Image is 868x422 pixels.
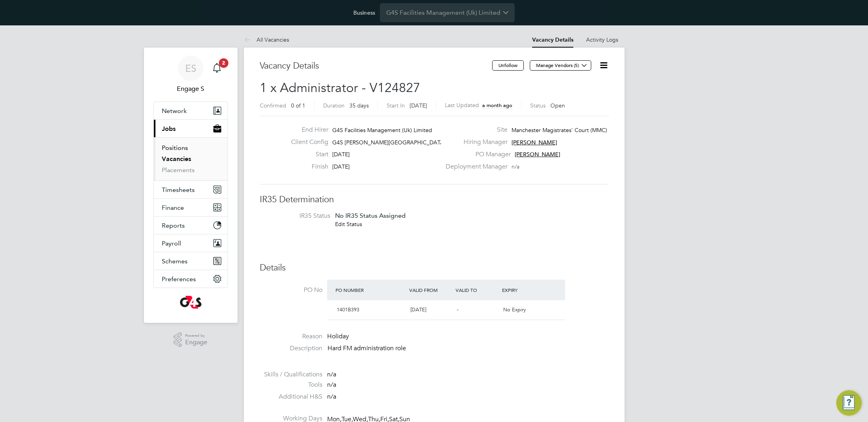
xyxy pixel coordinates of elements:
[407,283,454,297] div: Valid From
[503,306,526,313] span: No Expiry
[285,126,328,134] label: End Hirer
[154,252,228,270] button: Schemes
[144,48,238,323] nav: Main navigation
[153,56,228,94] a: ESEngage S
[512,127,607,134] span: Manchester Magistrates' Court (MMC)
[387,102,405,109] label: Start In
[260,102,286,109] label: Confirmed
[162,125,176,132] span: Jobs
[441,150,511,159] label: PO Manager
[285,138,328,146] label: Client Config
[154,102,228,119] button: Network
[162,257,188,265] span: Schemes
[162,155,191,163] a: Vacancies
[185,339,207,346] span: Engage
[327,332,349,340] span: Holiday
[332,163,350,170] span: [DATE]
[162,144,188,152] a: Positions
[153,84,228,94] span: Engage S
[154,181,228,198] button: Timesheets
[162,186,195,194] span: Timesheets
[333,283,408,297] div: PO Number
[332,139,481,146] span: G4S [PERSON_NAME][GEOGRAPHIC_DATA] - Operational
[410,306,426,313] span: [DATE]
[530,60,591,71] button: Manage Vendors (5)
[154,137,228,180] div: Jobs
[260,60,492,72] h3: Vacancy Details
[530,102,546,109] label: Status
[532,36,573,43] a: Vacancy Details
[586,36,618,43] a: Activity Logs
[492,60,524,71] button: Unfollow
[512,163,519,170] span: n/a
[441,138,508,146] label: Hiring Manager
[162,204,184,211] span: Finance
[337,306,359,313] span: 1401B393
[291,102,305,109] span: 0 of 1
[327,381,336,389] span: n/a
[285,150,328,159] label: Start
[180,296,201,309] img: g4s-logo-retina.png
[550,102,565,109] span: Open
[162,275,196,283] span: Preferences
[260,332,322,341] label: Reason
[454,283,500,297] div: Valid To
[260,393,322,401] label: Additional H&S
[457,306,458,313] span: -
[323,102,345,109] label: Duration
[332,151,350,158] span: [DATE]
[185,63,196,73] span: ES
[836,390,862,416] button: Engage Resource Center
[353,9,375,16] label: Business
[500,283,546,297] div: Expiry
[185,332,207,339] span: Powered by
[445,102,479,109] label: Last Updated
[219,58,228,68] span: 2
[512,139,557,146] span: [PERSON_NAME]
[410,102,427,109] span: [DATE]
[285,163,328,171] label: Finish
[441,163,508,171] label: Deployment Manager
[154,217,228,234] button: Reports
[515,151,560,158] span: [PERSON_NAME]
[327,393,336,401] span: n/a
[162,107,187,115] span: Network
[482,102,512,109] span: a month ago
[174,332,207,347] a: Powered byEngage
[260,344,322,353] label: Description
[349,102,369,109] span: 35 days
[268,212,330,220] label: IR35 Status
[154,199,228,216] button: Finance
[162,222,185,229] span: Reports
[154,270,228,288] button: Preferences
[153,296,228,309] a: Go to home page
[260,381,322,389] label: Tools
[244,36,289,43] a: All Vacancies
[332,127,432,134] span: G4S Facilities Management (Uk) Limited
[327,370,336,378] span: n/a
[260,262,609,274] h3: Details
[260,370,322,379] label: Skills / Qualifications
[154,234,228,252] button: Payroll
[335,212,406,219] span: No IR35 Status Assigned
[162,240,181,247] span: Payroll
[441,126,508,134] label: Site
[328,344,609,353] p: Hard FM administration role
[335,221,362,228] a: Edit Status
[260,194,609,205] h3: IR35 Determination
[260,286,322,294] label: PO No
[260,80,420,96] span: 1 x Administrator - V124827
[154,120,228,137] button: Jobs
[209,56,225,81] a: 2
[162,166,195,174] a: Placements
